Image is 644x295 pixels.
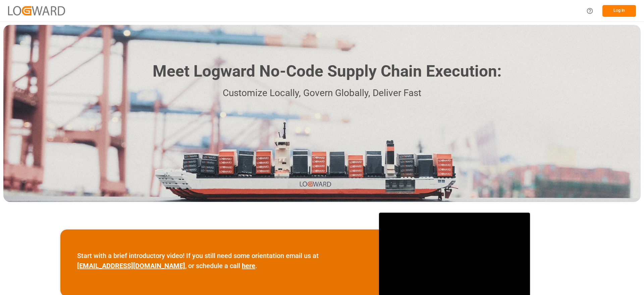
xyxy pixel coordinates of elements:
a: [EMAIL_ADDRESS][DOMAIN_NAME] [77,262,185,270]
img: Logward_new_orange.png [8,6,65,15]
p: Start with a brief introductory video! If you still need some orientation email us at , or schedu... [77,251,362,271]
button: Log In [602,5,636,17]
button: Help Center [582,3,597,18]
p: Customize Locally, Govern Globally, Deliver Fast [143,86,501,101]
h1: Meet Logward No-Code Supply Chain Execution: [153,59,501,83]
a: here [242,262,255,270]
